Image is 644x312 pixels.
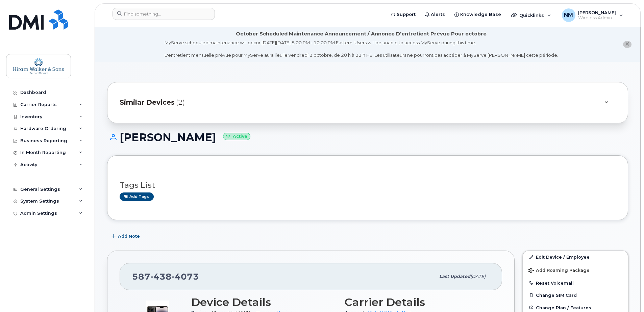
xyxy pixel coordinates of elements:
span: (2) [176,98,185,107]
span: Similar Devices [120,98,175,107]
span: 587 [132,271,199,282]
span: Last updated [439,274,470,279]
button: Add Note [107,230,146,242]
a: Edit Device / Employee [523,251,628,263]
span: Add Roaming Package [528,268,590,274]
span: Change Plan / Features [536,305,591,310]
span: 438 [150,271,172,282]
button: Change SIM Card [523,289,628,301]
h3: Device Details [191,296,337,308]
span: [DATE] [470,274,486,279]
h3: Carrier Details [345,296,490,308]
span: 4073 [172,271,199,282]
span: Add Note [118,233,140,239]
h3: Tags List [120,181,616,189]
button: Reset Voicemail [523,277,628,289]
small: Active [223,133,250,140]
div: October Scheduled Maintenance Announcement / Annonce D'entretient Prévue Pour octobre [236,30,487,37]
div: MyServe scheduled maintenance will occur [DATE][DATE] 8:00 PM - 10:00 PM Eastern. Users will be u... [165,40,558,58]
button: close notification [623,41,631,48]
a: Add tags [120,192,154,201]
button: Add Roaming Package [523,263,628,277]
h1: [PERSON_NAME] [107,131,628,143]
